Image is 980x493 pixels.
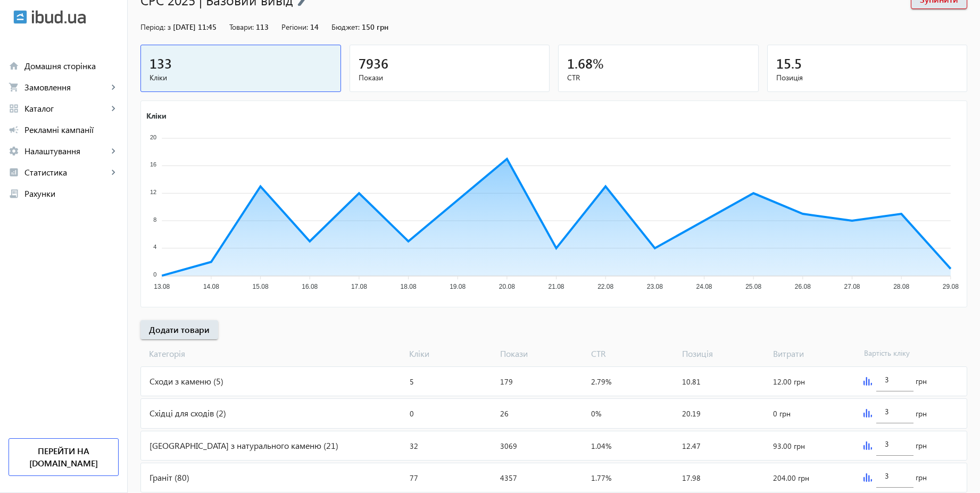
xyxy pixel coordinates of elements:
span: 1.68 [567,54,593,72]
tspan: 12 [150,189,156,195]
span: Регіони: [281,22,308,32]
span: Налаштування [24,146,108,156]
span: 7936 [359,54,388,72]
tspan: 27.08 [844,283,860,290]
tspan: 15.08 [253,283,269,290]
span: 150 грн [362,22,388,32]
img: graph.svg [863,441,872,450]
text: Кліки [146,110,167,120]
span: Позиція [776,72,959,83]
span: 179 [500,377,513,387]
span: 32 [410,441,418,451]
span: Категорія [140,348,405,360]
tspan: 25.08 [745,283,761,290]
mat-icon: home [9,61,19,71]
span: грн [916,440,927,451]
span: % [593,54,604,72]
span: 10.81 [682,377,701,387]
span: CTR [587,348,678,360]
div: Граніт (80) [141,463,405,492]
mat-icon: campaign [9,124,19,135]
span: Статистика [24,167,108,178]
img: graph.svg [863,409,872,417]
span: 2.79% [591,377,611,387]
mat-icon: keyboard_arrow_right [108,103,119,114]
span: Покази [359,72,541,83]
span: 0% [591,408,601,419]
tspan: 0 [153,271,156,278]
span: 12.47 [682,441,701,451]
span: Замовлення [24,82,108,93]
tspan: 16.08 [302,283,318,290]
span: Витрати [769,348,860,360]
span: Вартість кліку [860,348,951,360]
span: 14 [310,22,319,32]
img: graph.svg [863,473,872,482]
mat-icon: keyboard_arrow_right [108,82,119,93]
span: 0 грн [773,408,791,419]
span: 0 [410,408,414,419]
span: 17.98 [682,473,701,483]
mat-icon: keyboard_arrow_right [108,146,119,156]
span: 1.04% [591,441,611,451]
span: Бюджет: [331,22,360,32]
span: Додати товари [149,324,210,336]
span: Рахунки [24,188,119,199]
img: ibud_text.svg [32,10,86,24]
mat-icon: shopping_cart [9,82,19,93]
span: Кліки [150,72,332,83]
div: [GEOGRAPHIC_DATA] з натурального каменю (21) [141,431,405,460]
span: грн [916,472,927,483]
tspan: 17.08 [351,283,367,290]
span: 77 [410,473,418,483]
span: 5 [410,377,414,387]
tspan: 18.08 [401,283,417,290]
tspan: 29.08 [943,283,959,290]
span: 93.00 грн [773,441,805,451]
span: Домашня сторінка [24,61,119,71]
a: Перейти на [DOMAIN_NAME] [9,438,119,476]
tspan: 21.08 [549,283,564,290]
span: 20.19 [682,408,701,419]
span: 204.00 грн [773,473,809,483]
span: грн [916,408,927,419]
span: 133 [150,54,172,72]
span: Позиція [678,348,769,360]
span: 12.00 грн [773,377,805,387]
mat-icon: keyboard_arrow_right [108,167,119,178]
span: Покази [496,348,587,360]
tspan: 22.08 [597,283,613,290]
span: Товари: [229,22,254,32]
tspan: 26.08 [795,283,811,290]
tspan: 13.08 [154,283,170,290]
span: 4357 [500,473,517,483]
span: 113 [256,22,269,32]
span: 26 [500,408,509,419]
tspan: 23.08 [647,283,663,290]
span: [DATE] 11:45 [173,22,217,32]
tspan: 28.08 [893,283,909,290]
img: graph.svg [863,377,872,386]
mat-icon: analytics [9,167,19,178]
span: 1.77% [591,473,611,483]
mat-icon: grid_view [9,103,19,114]
span: грн [916,376,927,387]
span: CTR [567,72,750,83]
tspan: 19.08 [450,283,466,290]
span: Період: з [140,22,171,32]
tspan: 4 [153,244,156,250]
tspan: 14.08 [203,283,219,290]
span: 15.5 [776,54,802,72]
tspan: 20 [150,133,156,140]
tspan: 16 [150,161,156,168]
button: Додати товари [140,320,218,339]
tspan: 24.08 [696,283,712,290]
mat-icon: settings [9,146,19,156]
span: Рекламні кампанії [24,124,119,135]
img: ibud.svg [13,10,27,24]
span: Кліки [405,348,496,360]
tspan: 20.08 [499,283,515,290]
mat-icon: receipt_long [9,188,19,199]
div: Східці для сходів (2) [141,399,405,428]
span: 3069 [500,441,517,451]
